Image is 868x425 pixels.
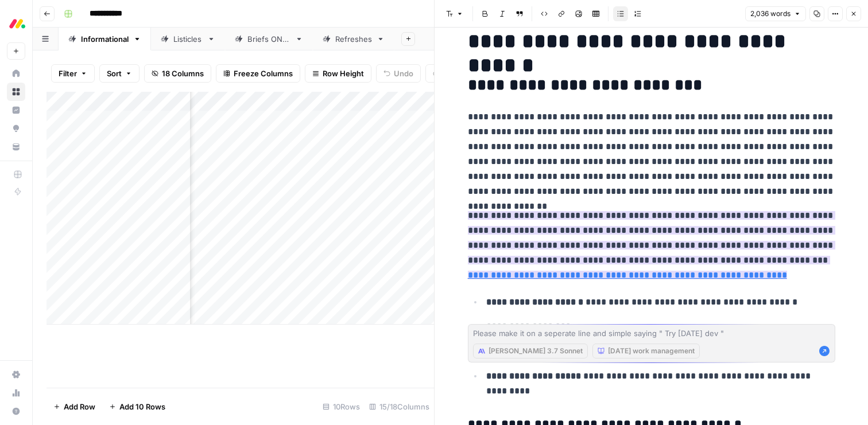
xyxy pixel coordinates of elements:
[81,33,129,45] div: Informational
[7,13,28,34] img: Monday.com Logo
[247,33,290,45] div: Briefs ONLY
[7,384,25,402] a: Usage
[7,101,25,119] a: Insights
[7,64,25,83] a: Home
[335,33,372,45] div: Refreshes
[162,68,204,79] span: 18 Columns
[592,344,700,358] button: [DATE] work management
[7,138,25,156] a: Your Data
[745,6,806,21] button: 2,036 words
[144,64,211,83] button: 18 Columns
[151,28,225,50] a: Listicles
[7,9,25,38] button: Workspace: Monday.com
[225,28,313,50] a: Briefs ONLY
[7,365,25,384] a: Settings
[608,346,695,356] span: [DATE] work management
[102,397,172,416] button: Add 10 Rows
[7,119,25,138] a: Opportunities
[64,401,95,412] span: Add Row
[750,9,790,19] span: 2,036 words
[234,68,293,79] span: Freeze Columns
[473,344,588,358] button: [PERSON_NAME] 3.7 Sonnet
[7,402,25,420] button: Help + Support
[394,68,413,79] span: Undo
[7,83,25,101] a: Browse
[173,33,203,45] div: Listicles
[51,64,95,83] button: Filter
[59,28,151,50] a: Informational
[365,397,434,416] div: 15/18 Columns
[99,64,139,83] button: Sort
[313,28,394,50] a: Refreshes
[119,401,165,412] span: Add 10 Rows
[318,397,365,416] div: 10 Rows
[489,346,583,356] span: [PERSON_NAME] 3.7 Sonnet
[305,64,371,83] button: Row Height
[473,327,830,339] textarea: Please make it on a seperate line and simple saying " Try [DATE] dev "
[46,397,102,416] button: Add Row
[107,68,122,79] span: Sort
[376,64,421,83] button: Undo
[59,68,77,79] span: Filter
[323,68,364,79] span: Row Height
[216,64,300,83] button: Freeze Columns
